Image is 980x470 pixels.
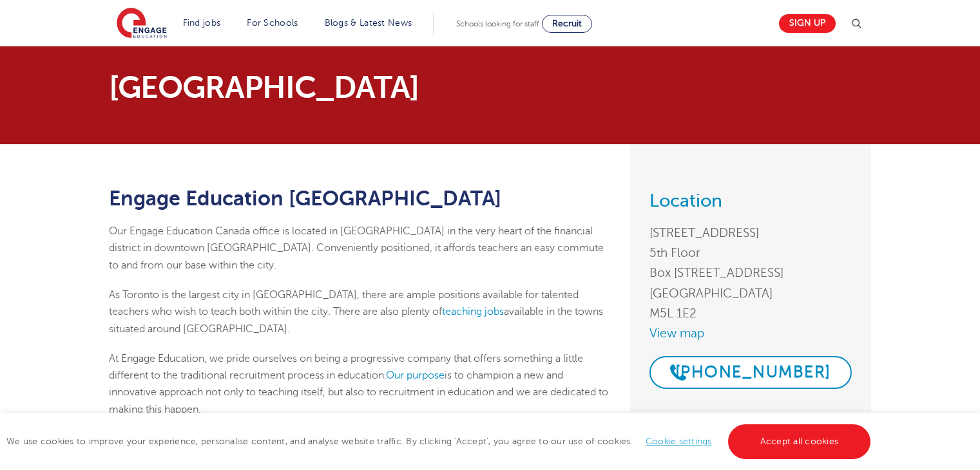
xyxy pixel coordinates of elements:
[6,437,874,446] span: We use cookies to improve your experience, personalise content, and analyse website traffic. By c...
[183,18,221,28] a: Find jobs
[109,187,611,210] h1: Engage Education [GEOGRAPHIC_DATA]
[649,223,852,323] address: [STREET_ADDRESS] 5th Floor Box [STREET_ADDRESS] [GEOGRAPHIC_DATA] M5L 1E2
[109,350,611,418] p: At Engage Education, we pride ourselves on being a progressive company that offers something a li...
[646,437,712,446] a: Cookie settings
[247,18,298,28] a: For Schools
[109,72,611,103] p: [GEOGRAPHIC_DATA]
[386,370,445,381] a: Our purpose
[117,8,167,40] img: Engage Education
[728,424,871,459] a: Accept all cookies
[109,287,611,337] p: As Toronto is the largest city in [GEOGRAPHIC_DATA], there are ample positions available for tale...
[456,19,539,28] span: Schools looking for staff
[542,15,592,33] a: Recruit
[649,192,852,210] h3: Location
[649,356,852,389] a: [PHONE_NUMBER]
[649,323,852,343] a: View map
[109,223,611,274] p: Our Engage Education Canada office is located in [GEOGRAPHIC_DATA] in the very heart of the finan...
[552,19,582,28] span: Recruit
[325,18,412,28] a: Blogs & Latest News
[442,306,504,317] a: teaching jobs
[779,14,836,33] a: Sign up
